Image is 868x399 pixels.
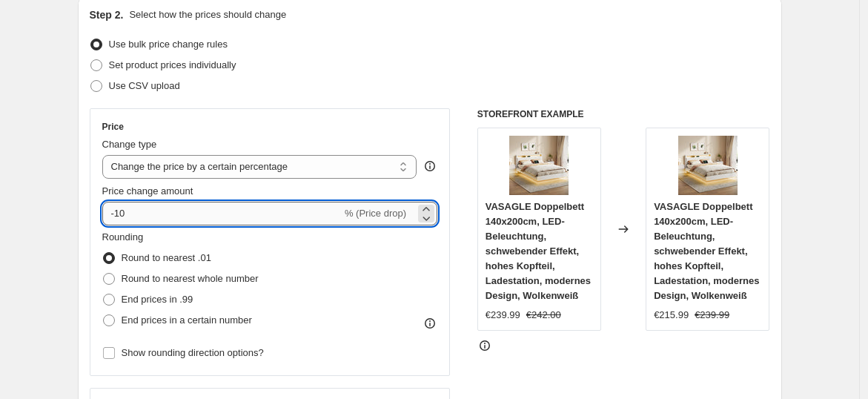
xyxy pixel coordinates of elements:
[122,294,193,305] span: End prices in .99
[102,121,124,133] h3: Price
[486,308,520,323] div: €239.99
[345,208,406,219] span: % (Price drop)
[122,273,259,284] span: Round to nearest whole number
[486,201,591,301] span: VASAGLE Doppelbett 140x200cm, LED-Beleuchtung, schwebender Effekt, hohes Kopfteil, Ladestation, m...
[109,80,180,91] span: Use CSV upload
[102,139,157,150] span: Change type
[654,201,759,301] span: VASAGLE Doppelbett 140x200cm, LED-Beleuchtung, schwebender Effekt, hohes Kopfteil, Ladestation, m...
[122,314,252,326] span: End prices in a certain number
[477,108,770,120] h6: STOREFRONT EXAMPLE
[526,308,561,323] strike: €242.00
[423,159,437,174] div: help
[109,39,228,50] span: Use bulk price change rules
[695,308,729,323] strike: €239.99
[102,231,144,243] span: Rounding
[90,7,124,22] h2: Step 2.
[109,59,236,70] span: Set product prices individually
[678,136,738,195] img: 819m_3L3T1L_80x.jpg
[102,202,342,225] input: -15
[509,136,569,195] img: 819m_3L3T1L_80x.jpg
[654,308,689,323] div: €215.99
[129,7,286,22] p: Select how the prices should change
[122,347,264,358] span: Show rounding direction options?
[122,252,211,263] span: Round to nearest .01
[102,185,193,197] span: Price change amount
